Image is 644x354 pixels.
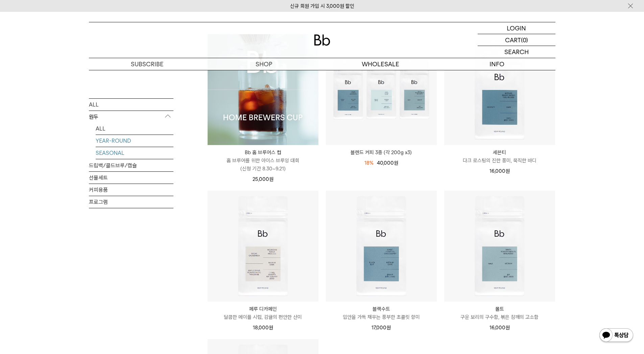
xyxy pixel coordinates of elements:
[326,305,437,321] a: 블랙수트 입안을 가득 채우는 풍부한 초콜릿 향미
[326,313,437,321] p: 입안을 가득 채우는 풍부한 초콜릿 향미
[290,3,354,9] a: 신규 회원 가입 시 3,000원 할인
[444,305,555,321] a: 몰트 구운 보리의 구수함, 볶은 참깨의 고소함
[89,58,206,70] a: SUBSCRIBE
[208,157,318,173] p: 홈 브루어를 위한 아이스 브루잉 대회 (신청 기간 8.30~9.21)
[89,159,173,171] a: 드립백/콜드브루/캡슐
[439,58,555,70] p: INFO
[96,122,173,134] a: ALL
[490,325,510,331] span: 16,000
[89,111,173,123] p: 원두
[89,184,173,195] a: 커피용품
[208,305,318,313] p: 페루 디카페인
[253,176,273,182] span: 25,000
[208,313,318,321] p: 달콤한 메이플 시럽, 감귤의 편안한 산미
[96,147,173,159] a: SEASONAL
[314,34,330,46] img: 로고
[505,34,521,46] p: CART
[269,325,273,331] span: 원
[253,325,273,331] span: 18,000
[505,325,510,331] span: 원
[444,305,555,313] p: 몰트
[372,325,391,331] span: 17,000
[444,148,555,165] a: 세븐티 다크 로스팅의 진한 풍미, 묵직한 바디
[444,148,555,157] p: 세븐티
[394,160,398,166] span: 원
[89,171,173,183] a: 선물세트
[478,34,555,46] a: CART (0)
[206,58,322,70] a: SHOP
[208,305,318,321] a: 페루 디카페인 달콤한 메이플 시럽, 감귤의 편안한 산미
[507,22,526,34] p: LOGIN
[208,148,318,173] a: Bb 홈 브루어스 컵 홈 브루어를 위한 아이스 브루잉 대회(신청 기간 8.30~9.21)
[269,176,273,182] span: 원
[521,34,528,46] p: (0)
[326,305,437,313] p: 블랙수트
[208,191,318,302] img: 페루 디카페인
[377,160,398,166] span: 40,000
[444,34,555,145] img: 세븐티
[208,148,318,157] p: Bb 홈 브루어스 컵
[96,135,173,146] a: YEAR-ROUND
[386,325,391,331] span: 원
[444,313,555,321] p: 구운 보리의 구수함, 볶은 참깨의 고소함
[89,98,173,110] a: ALL
[326,148,437,157] a: 블렌드 커피 3종 (각 200g x3)
[326,34,437,145] img: 블렌드 커피 3종 (각 200g x3)
[89,196,173,208] a: 프로그램
[364,159,374,167] div: 18%
[322,58,439,70] p: WHOLESALE
[504,46,529,58] p: SEARCH
[326,191,437,302] img: 블랙수트
[599,328,634,344] img: 카카오톡 채널 1:1 채팅 버튼
[444,191,555,302] img: 몰트
[490,168,510,174] span: 16,000
[208,34,318,145] img: Bb 홈 브루어스 컵
[478,22,555,34] a: LOGIN
[505,168,510,174] span: 원
[444,157,555,165] p: 다크 로스팅의 진한 풍미, 묵직한 바디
